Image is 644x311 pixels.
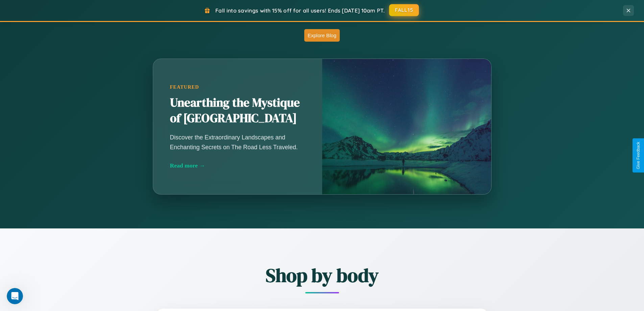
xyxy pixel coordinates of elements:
[170,133,305,152] p: Discover the Extraordinary Landscapes and Enchanting Secrets on The Road Less Traveled.
[119,262,525,288] h2: Shop by body
[215,7,385,14] span: Fall into savings with 15% off for all users! Ends [DATE] 10am PT.
[389,4,419,16] button: FALL15
[7,288,23,304] iframe: Intercom live chat
[170,84,305,90] div: Featured
[170,162,305,169] div: Read more →
[170,95,305,126] h2: Unearthing the Mystique of [GEOGRAPHIC_DATA]
[304,29,340,42] button: Explore Blog
[636,142,641,169] div: Give Feedback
